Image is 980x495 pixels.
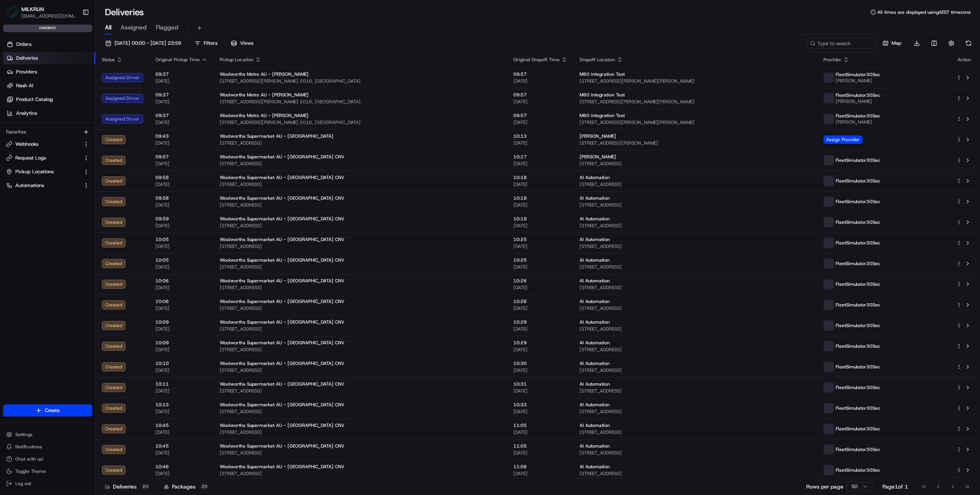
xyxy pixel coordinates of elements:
span: [DATE] [155,140,207,146]
span: Product Catalog [16,96,53,103]
span: 10:09 [155,319,207,325]
span: 09:57 [513,112,567,119]
span: [DATE] [513,285,567,291]
span: 09:59 [155,216,207,222]
span: Woolworths Supermarket AU - [GEOGRAPHIC_DATA] CNV [220,236,345,243]
span: [DATE] [513,78,567,84]
span: FleetSimulator30Sec [836,113,880,119]
span: FleetSimulator30Sec [836,178,880,184]
button: Webhooks [3,138,92,150]
span: Assign Provider [823,135,862,144]
button: MILKRUNMILKRUN[EMAIL_ADDRESS][DOMAIN_NAME] [3,3,79,21]
span: Woolworths Supermarket AU - [GEOGRAPHIC_DATA] CNV [220,402,345,408]
span: [DATE] [513,202,567,208]
span: Woolworths Metro AU - [PERSON_NAME] [220,71,309,77]
span: [DATE] [513,471,567,477]
span: FleetSimulator30Sec [836,281,880,287]
span: 10:06 [155,298,207,304]
button: Request Logs [3,152,92,164]
span: [PERSON_NAME] [836,78,880,84]
span: [DATE] [513,140,567,146]
span: [STREET_ADDRESS] [580,347,811,353]
span: AI Automation [580,422,610,428]
span: Nash AI [16,82,33,89]
span: [STREET_ADDRESS][PERSON_NAME] 2016, [GEOGRAPHIC_DATA] [220,119,501,125]
span: 10:25 [513,257,567,263]
a: Nash AI [3,80,95,92]
span: 10:25 [513,236,567,243]
button: Create [3,404,92,417]
span: 11:06 [513,464,567,470]
span: [STREET_ADDRESS] [580,181,811,187]
span: Pickup Location [220,57,253,63]
span: [STREET_ADDRESS] [580,367,811,373]
span: All times are displayed using AEST timezone [877,9,971,15]
span: Toggle Theme [15,468,46,474]
span: [STREET_ADDRESS] [580,285,811,291]
span: Woolworths Metro AU - [PERSON_NAME] [220,112,309,119]
span: [DATE] [155,223,207,229]
span: [STREET_ADDRESS] [220,264,501,270]
span: Woolworths Supermarket AU - [GEOGRAPHIC_DATA] CNV [220,340,345,346]
span: Woolworths Supermarket AU - [GEOGRAPHIC_DATA] CNV [220,381,345,387]
div: Packages [164,483,210,490]
span: Create [45,407,60,414]
span: [STREET_ADDRESS] [220,471,501,477]
span: Views [240,40,253,47]
span: [DATE] [513,367,567,373]
span: [STREET_ADDRESS][PERSON_NAME] [580,140,811,146]
button: Filters [191,38,221,49]
span: 11:05 [513,422,567,428]
span: FleetSimulator30Sec [836,219,880,225]
span: [STREET_ADDRESS][PERSON_NAME][PERSON_NAME] [580,78,811,84]
span: [DATE] [155,285,207,291]
div: 20 [140,483,151,490]
span: [DATE] [155,409,207,415]
span: AI Automation [580,360,610,366]
a: Providers [3,66,95,78]
span: FleetSimulator30Sec [836,364,880,370]
span: AI Automation [580,443,610,449]
span: AI Automation [580,216,610,222]
span: [DATE] [513,161,567,167]
span: Woolworths Supermarket AU - [GEOGRAPHIC_DATA] CNV [220,278,345,284]
span: 10:05 [155,257,207,263]
button: [DATE] 00:00 - [DATE] 23:59 [102,38,185,49]
span: [STREET_ADDRESS] [580,161,811,167]
span: [DATE] [155,243,207,249]
span: [STREET_ADDRESS] [580,471,811,477]
span: AI Automation [580,319,610,325]
button: Refresh [963,38,974,49]
span: M60 Integration Test [580,71,625,77]
span: AI Automation [580,464,610,470]
img: MILKRUN [6,6,18,18]
span: [DATE] [513,223,567,229]
span: Woolworths Supermarket AU - [GEOGRAPHIC_DATA] CNV [220,195,345,201]
span: [STREET_ADDRESS] [220,347,501,353]
span: 09:37 [155,92,207,98]
span: AI Automation [580,340,610,346]
span: AI Automation [580,174,610,181]
span: Analytics [16,110,37,117]
span: 09:43 [155,133,207,139]
a: Deliveries [3,52,95,64]
button: Pickup Locations [3,166,92,178]
span: Flagged [156,23,178,32]
span: Pickup Locations [15,168,54,175]
span: [DATE] [155,326,207,332]
span: 09:57 [513,71,567,77]
span: Woolworths Supermarket AU - [GEOGRAPHIC_DATA] CNV [220,422,345,428]
div: sandbox [3,24,92,32]
span: [DATE] [155,367,207,373]
span: [STREET_ADDRESS] [220,223,501,229]
span: [STREET_ADDRESS] [220,161,501,167]
span: Woolworths Supermarket AU - [GEOGRAPHIC_DATA] [220,133,333,139]
span: AI Automation [580,195,610,201]
span: [DATE] [513,264,567,270]
span: FleetSimulator30Sec [836,261,880,267]
span: 10:17 [513,154,567,160]
span: 10:19 [513,216,567,222]
span: Settings [15,431,33,438]
button: Views [227,38,257,49]
span: [STREET_ADDRESS] [220,181,501,187]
